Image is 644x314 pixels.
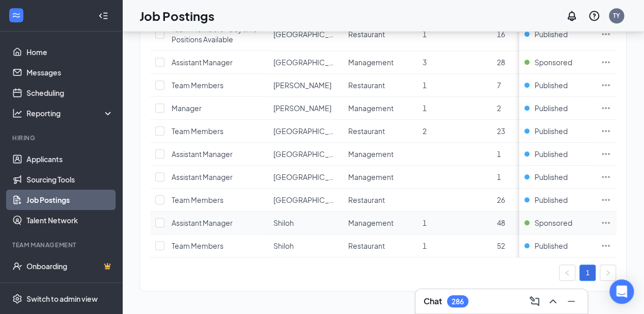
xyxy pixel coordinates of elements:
a: 1 [580,265,595,280]
span: Restaurant [348,195,384,204]
svg: QuestionInfo [588,10,600,22]
span: Sponsored [535,218,572,228]
div: Team Management [12,241,111,249]
span: Assistant Manager [172,149,233,159]
span: 28 [497,58,505,67]
td: Restaurant [343,189,417,212]
td: Sappington (MO) - South County [268,166,343,189]
svg: Ellipses [601,241,611,251]
svg: Settings [12,294,22,304]
svg: Analysis [12,108,22,118]
span: Published [535,126,568,136]
td: Restaurant [343,74,417,97]
button: right [600,265,616,281]
svg: Minimize [565,295,577,307]
span: Restaurant [348,81,384,90]
td: Sappington (MO) - South County [268,189,343,212]
span: Management [348,103,393,113]
span: 3 [423,58,427,67]
a: Talent Network [26,210,114,230]
td: Restaurant [343,120,417,143]
span: 7 [497,81,501,90]
span: Published [535,195,568,205]
a: Sourcing Tools [26,169,114,190]
svg: Ellipses [601,195,611,205]
td: Mt Vernon (IL) [268,143,343,166]
a: TeamCrown [26,276,114,297]
svg: WorkstreamLogo [11,10,21,20]
svg: ComposeMessage [528,295,541,307]
span: Assistant Manager [172,218,233,227]
span: Published [535,80,568,90]
svg: Ellipses [601,103,611,113]
td: Restaurant [343,18,417,51]
td: Management [343,97,417,120]
svg: Ellipses [601,126,611,136]
div: Hiring [12,134,111,142]
span: [GEOGRAPHIC_DATA][PERSON_NAME] ([GEOGRAPHIC_DATA]) [273,149,485,159]
svg: Ellipses [601,218,611,228]
span: [GEOGRAPHIC_DATA] ([GEOGRAPHIC_DATA]) [273,30,427,39]
span: 1 [423,103,427,113]
td: Edwardsville (IL) [268,51,343,74]
td: Management [343,143,417,166]
span: 52 [497,241,505,250]
span: [PERSON_NAME] [273,81,331,90]
span: Management [348,218,393,227]
td: Management [343,166,417,189]
span: Team Members [172,241,223,250]
span: 1 [497,172,501,181]
div: Reporting [26,108,114,118]
li: 1 [579,265,596,281]
span: 48 [497,218,505,227]
span: 1 [423,30,427,39]
span: [GEOGRAPHIC_DATA][PERSON_NAME] ([GEOGRAPHIC_DATA]) [273,126,485,136]
svg: Ellipses [601,57,611,67]
span: Published [535,241,568,251]
li: Previous Page [559,265,575,281]
span: Restaurant [348,30,384,39]
span: [GEOGRAPHIC_DATA] ([GEOGRAPHIC_DATA]) - [GEOGRAPHIC_DATA] [273,195,507,204]
span: Restaurant [348,126,384,136]
button: ComposeMessage [526,293,543,309]
span: Shiloh [273,218,294,227]
div: 286 [452,297,464,306]
td: Edwardsville (IL) [268,18,343,51]
span: Manager [172,103,202,113]
svg: Collapse [98,11,108,21]
span: Team Members [172,195,223,204]
span: 26 [497,195,505,204]
svg: Ellipses [601,172,611,182]
a: OnboardingCrown [26,256,114,276]
span: [GEOGRAPHIC_DATA] ([GEOGRAPHIC_DATA]) - [GEOGRAPHIC_DATA] [273,172,507,181]
span: left [564,270,570,276]
td: Mt Vernon (IL) [268,120,343,143]
a: Home [26,42,114,62]
span: Management [348,58,393,67]
span: Assistant Manager [172,58,233,67]
h3: Chat [424,296,442,307]
span: Management [348,172,393,181]
span: Shiloh [273,241,294,250]
svg: Ellipses [601,29,611,39]
span: 1 [423,241,427,250]
span: 1 [423,81,427,90]
span: 2 [423,126,427,136]
span: Team Members [172,126,223,136]
svg: ChevronUp [547,295,559,307]
svg: Ellipses [601,149,611,159]
span: 1 [423,218,427,227]
div: Open Intercom Messenger [609,279,634,304]
button: left [559,265,575,281]
td: Restaurant [343,234,417,257]
span: 1 [497,149,501,159]
a: Job Postings [26,190,114,210]
span: Published [535,172,568,182]
span: Published [535,149,568,159]
span: Published [535,103,568,113]
li: Next Page [600,265,616,281]
div: TY [613,11,620,20]
span: 16 [497,30,505,39]
span: Restaurant [348,241,384,250]
button: ChevronUp [545,293,561,309]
